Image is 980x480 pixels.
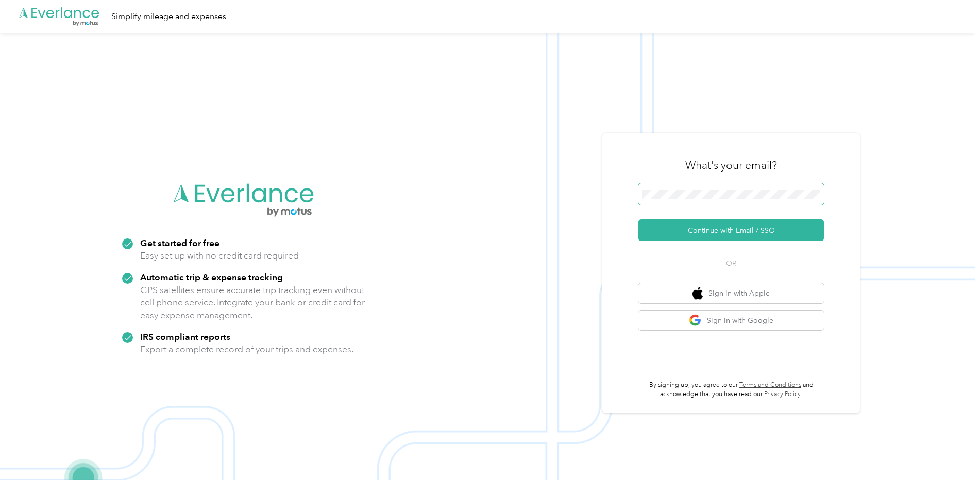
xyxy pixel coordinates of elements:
[111,10,226,23] div: Simplify mileage and expenses
[764,390,801,398] a: Privacy Policy
[140,271,283,282] strong: Automatic trip & expense tracking
[638,311,824,331] button: google logoSign in with Google
[689,314,702,327] img: google logo
[638,381,824,399] p: By signing up, you agree to our and acknowledge that you have read our .
[638,219,824,241] button: Continue with Email / SSO
[739,381,801,389] a: Terms and Conditions
[140,249,299,262] p: Easy set up with no credit card required
[140,343,353,356] p: Export a complete record of your trips and expenses.
[140,284,365,322] p: GPS satellites ensure accurate trip tracking even without cell phone service. Integrate your bank...
[685,158,777,173] h3: What's your email?
[713,258,749,269] span: OR
[140,331,230,342] strong: IRS compliant reports
[692,287,703,300] img: apple logo
[638,283,824,303] button: apple logoSign in with Apple
[140,237,219,248] strong: Get started for free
